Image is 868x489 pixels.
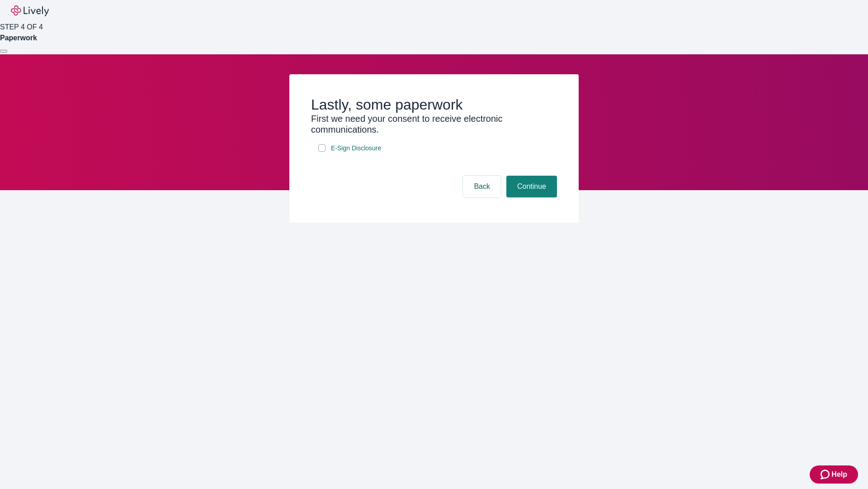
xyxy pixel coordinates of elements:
a: e-sign disclosure document [329,143,383,154]
button: Continue [506,176,557,197]
button: Zendesk support iconHelp [810,465,858,484]
h3: First we need your consent to receive electronic communications. [311,113,557,135]
span: E-Sign Disclosure [331,144,381,153]
h2: Lastly, some paperwork [311,96,557,113]
svg: Zendesk support icon [821,469,831,480]
span: Help [831,469,847,480]
button: Back [463,176,501,197]
img: Lively [11,5,49,16]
